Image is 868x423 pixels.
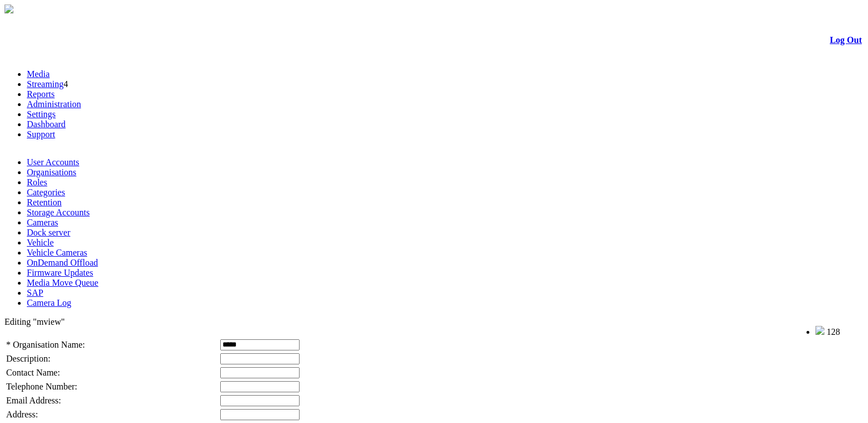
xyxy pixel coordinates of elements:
a: User Accounts [27,157,79,167]
span: Editing "mview" [4,317,65,326]
span: Telephone Number: [6,382,77,391]
a: Settings [27,109,56,119]
a: Log Out [830,35,862,45]
a: Cameras [27,218,58,227]
a: Dock server [27,228,70,237]
a: Retention [27,198,61,207]
span: Email Address: [6,396,61,405]
a: OnDemand Offload [27,258,98,267]
span: Address: [6,410,38,419]
span: 4 [64,79,68,89]
a: Media Move Queue [27,278,98,287]
span: * Organisation Name: [6,340,85,349]
a: Storage Accounts [27,208,89,217]
span: 128 [827,327,840,337]
a: Organisations [27,167,77,177]
a: Dashboard [27,119,65,129]
a: Vehicle [27,238,54,247]
img: bell25.png [815,326,824,335]
a: Media [27,69,50,79]
img: arrow-3.png [4,4,13,13]
a: Vehicle Cameras [27,248,87,257]
a: Streaming [27,79,64,89]
a: Camera Log [27,298,72,307]
span: Description: [6,354,50,363]
a: Firmware Updates [27,268,93,277]
a: Administration [27,99,81,109]
a: Categories [27,188,65,197]
a: SAP [27,288,43,297]
span: Welcome, BWV (Administrator) [698,326,793,335]
span: Contact Name: [6,368,60,377]
a: Roles [27,177,47,187]
a: Support [27,129,55,139]
a: Reports [27,89,55,99]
